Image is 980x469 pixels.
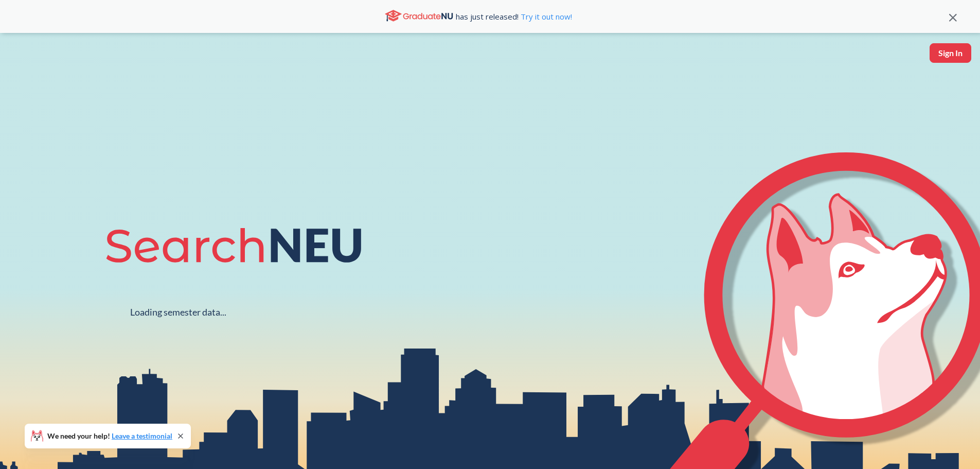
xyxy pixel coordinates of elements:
[10,43,34,78] a: sandbox logo
[130,306,226,318] div: Loading semester data...
[112,431,172,440] a: Leave a testimonial
[10,43,34,75] img: sandbox logo
[519,11,572,22] a: Try it out now!
[47,432,172,440] span: We need your help!
[456,11,572,22] span: has just released!
[930,43,971,63] button: Sign In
